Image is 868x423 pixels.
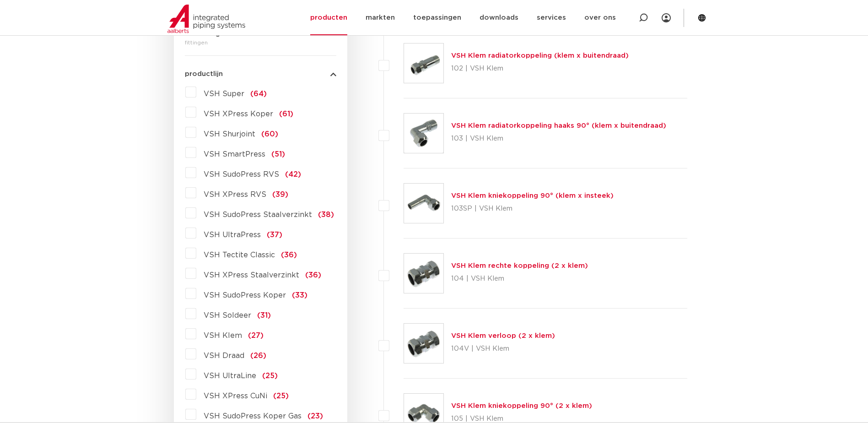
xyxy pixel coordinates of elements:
[292,292,307,299] span: (33)
[262,372,278,380] span: (25)
[204,191,266,198] span: VSH XPress RVS
[451,201,614,216] p: 103SP | VSH Klem
[204,271,299,279] span: VSH XPress Staalverzinkt
[451,402,592,409] a: VSH Klem kniekoppeling 90° (2 x klem)
[204,332,242,339] span: VSH Klem
[404,254,443,293] img: Thumbnail for VSH Klem rechte koppeling (2 x klem)
[204,231,261,239] span: VSH UltraPress
[204,90,244,98] span: VSH Super
[204,292,286,299] span: VSH SudoPress Koper
[271,151,285,158] span: (51)
[272,191,288,198] span: (39)
[451,131,666,146] p: 103 | VSH Klem
[250,90,267,98] span: (64)
[257,312,271,319] span: (31)
[305,271,321,279] span: (36)
[404,324,443,363] img: Thumbnail for VSH Klem verloop (2 x klem)
[204,251,275,259] span: VSH Tectite Classic
[404,43,443,83] img: Thumbnail for VSH Klem radiatorkoppeling (klem x buitendraad)
[451,342,555,356] p: 104V | VSH Klem
[204,312,251,319] span: VSH Soldeer
[204,110,273,118] span: VSH XPress Koper
[204,171,279,178] span: VSH SudoPress RVS
[204,412,302,420] span: VSH SudoPress Koper Gas
[248,332,264,339] span: (27)
[451,61,629,76] p: 102 | VSH Klem
[204,211,312,218] span: VSH SudoPress Staalverzinkt
[451,52,629,59] a: VSH Klem radiatorkoppeling (klem x buitendraad)
[204,130,255,138] span: VSH Shurjoint
[204,372,256,380] span: VSH UltraLine
[451,271,588,286] p: 104 | VSH Klem
[273,392,289,400] span: (25)
[185,70,223,77] span: productlijn
[279,110,293,118] span: (61)
[307,412,323,420] span: (23)
[404,114,443,153] img: Thumbnail for VSH Klem radiatorkoppeling haaks 90° (klem x buitendraad)
[185,37,336,48] div: fittingen
[204,392,267,400] span: VSH XPress CuNi
[451,192,614,199] a: VSH Klem kniekoppeling 90° (klem x insteek)
[185,70,336,77] button: productlijn
[451,262,588,269] a: VSH Klem rechte koppeling (2 x klem)
[261,130,278,138] span: (60)
[285,171,301,178] span: (42)
[451,122,666,129] a: VSH Klem radiatorkoppeling haaks 90° (klem x buitendraad)
[318,211,334,218] span: (38)
[451,332,555,339] a: VSH Klem verloop (2 x klem)
[267,231,282,239] span: (37)
[404,184,443,223] img: Thumbnail for VSH Klem kniekoppeling 90° (klem x insteek)
[281,251,297,259] span: (36)
[250,352,266,359] span: (26)
[204,352,244,359] span: VSH Draad
[204,151,265,158] span: VSH SmartPress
